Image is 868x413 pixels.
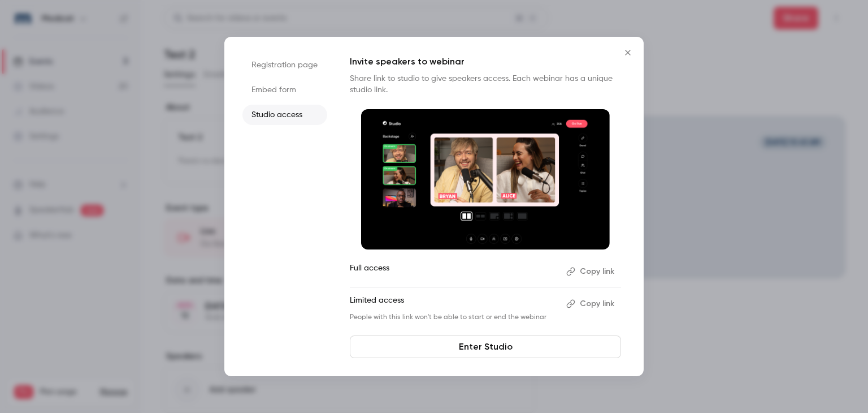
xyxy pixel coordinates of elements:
p: People with this link won't be able to start or end the webinar [350,313,557,322]
li: Studio access [242,105,327,125]
p: Limited access [350,295,557,313]
button: Copy link [562,263,621,281]
p: Share link to studio to give speakers access. Each webinar has a unique studio link. [350,73,621,96]
li: Embed form [242,80,327,100]
li: Registration page [242,55,327,75]
button: Copy link [562,295,621,313]
button: Close [617,41,639,64]
p: Full access [350,263,557,281]
img: Invite speakers to webinar [361,109,610,249]
p: Invite speakers to webinar [350,55,621,68]
a: Enter Studio [350,335,621,358]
